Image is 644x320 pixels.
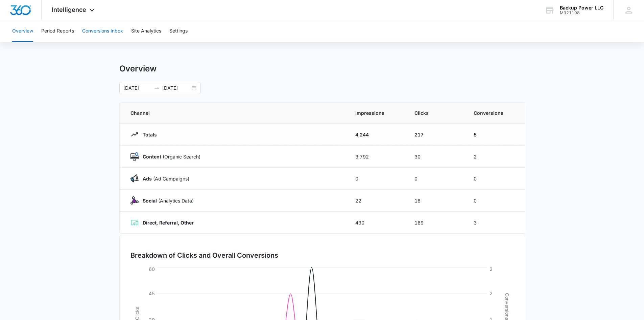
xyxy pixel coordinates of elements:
[123,84,151,92] input: Start date
[466,168,525,190] td: 0
[130,196,139,205] img: Social
[12,20,33,42] button: Overview
[139,197,194,204] p: (Analytics Data)
[347,124,406,146] td: 4,244
[466,212,525,234] td: 3
[52,6,86,13] span: Intelligence
[406,168,466,190] td: 0
[406,124,466,146] td: 217
[466,146,525,168] td: 2
[560,5,603,10] div: account name
[131,20,161,42] button: Site Analytics
[169,20,188,42] button: Settings
[355,109,398,116] span: Impressions
[149,291,155,296] tspan: 45
[466,190,525,212] td: 0
[347,212,406,234] td: 430
[139,131,157,138] p: Totals
[130,250,278,260] h3: Breakdown of Clicks and Overall Conversions
[347,146,406,168] td: 3,792
[466,124,525,146] td: 5
[347,168,406,190] td: 0
[139,175,189,182] p: (Ad Campaigns)
[143,154,161,159] strong: Content
[139,153,200,160] p: (Organic Search)
[490,291,493,296] tspan: 2
[162,84,190,92] input: End date
[154,85,160,91] span: to
[406,146,466,168] td: 30
[130,109,339,116] span: Channel
[504,293,510,320] tspan: Conversions
[130,174,139,183] img: Ads
[406,212,466,234] td: 169
[143,176,152,182] strong: Ads
[119,64,157,74] h1: Overview
[82,20,123,42] button: Conversions Inbox
[41,20,74,42] button: Period Reports
[414,109,457,116] span: Clicks
[154,85,160,91] span: swap-right
[347,190,406,212] td: 22
[143,220,194,226] strong: Direct, Referral, Other
[490,266,493,272] tspan: 2
[474,109,514,116] span: Conversions
[134,307,140,320] tspan: Clicks
[130,152,139,161] img: Content
[406,190,466,212] td: 18
[560,10,603,15] div: account id
[149,266,155,272] tspan: 60
[143,198,157,204] strong: Social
